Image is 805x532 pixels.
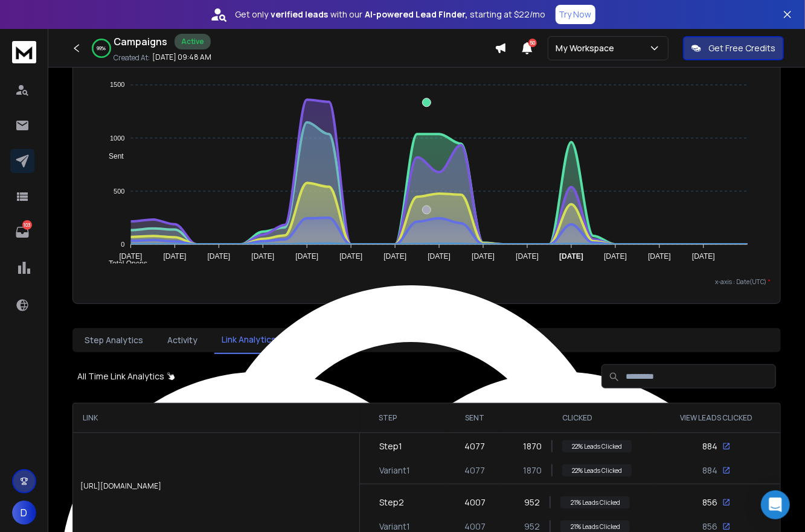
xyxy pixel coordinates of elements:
tspan: [DATE] [164,252,187,261]
h1: Campaigns [114,34,167,49]
div: 1870 [523,440,632,452]
p: My Workspace [556,42,619,54]
div: 856 [702,496,731,508]
tspan: [DATE] [383,252,406,261]
button: Link Analytics [214,326,283,354]
tspan: [DATE] [648,252,671,261]
p: [URL][DOMAIN_NAME] [80,481,352,491]
p: Get only with our starting at $22/mo [236,8,546,21]
tspan: 0 [121,241,124,248]
tspan: [DATE] [516,252,539,261]
th: SENT [448,404,502,432]
p: Variant 1 [379,464,410,477]
p: [DATE] 09:48 AM [152,52,211,62]
p: 103 [22,220,32,230]
p: 22 % Leads Clicked [562,440,632,452]
th: STEP [360,404,449,432]
tspan: 500 [114,188,124,195]
button: Activity [160,327,205,353]
p: All Time Link Analytics [77,370,164,382]
th: VIEW LEADS CLICKED [653,404,780,432]
tspan: [DATE] [428,252,451,261]
p: 21 % Leads Clicked [560,496,630,508]
div: 884 [702,440,731,452]
span: Sent [100,152,124,160]
p: Get Free Credits [708,42,775,54]
tspan: 1500 [110,81,124,89]
p: 884 [702,464,717,477]
button: D [12,501,36,525]
strong: verified leads [271,8,329,21]
p: 1870 [523,464,542,477]
p: 4077 [464,464,485,477]
th: LINK [73,404,360,432]
p: 99 % [97,45,106,52]
tspan: [DATE] [120,252,143,261]
th: CLICKED [502,404,653,432]
button: Step Analytics [77,327,150,353]
div: 952 [524,496,630,508]
div: Active [175,34,211,49]
a: 103 [10,220,34,244]
tspan: [DATE] [559,252,583,261]
strong: AI-powered Lead Finder, [365,8,468,21]
span: 50 [528,39,537,47]
button: Try Now [556,5,595,24]
tspan: [DATE] [604,252,627,261]
button: Get Free Credits [683,36,784,60]
p: Step 2 [379,496,404,508]
p: x-axis : Date(UTC) [83,277,771,287]
p: Step 1 [379,440,402,452]
p: 22 % Leads Clicked [562,464,632,477]
tspan: [DATE] [295,252,318,261]
div: 4077 [448,440,502,484]
span: Total Opens [100,259,147,268]
tspan: [DATE] [251,252,274,261]
p: Try Now [559,8,592,21]
tspan: [DATE] [472,252,495,261]
tspan: 1000 [110,135,124,142]
tspan: [DATE] [208,252,231,261]
tspan: [DATE] [692,252,715,261]
p: Created At: [114,53,150,63]
img: logo [12,41,36,63]
tspan: [DATE] [339,252,362,261]
div: Open Intercom Messenger [761,490,790,519]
